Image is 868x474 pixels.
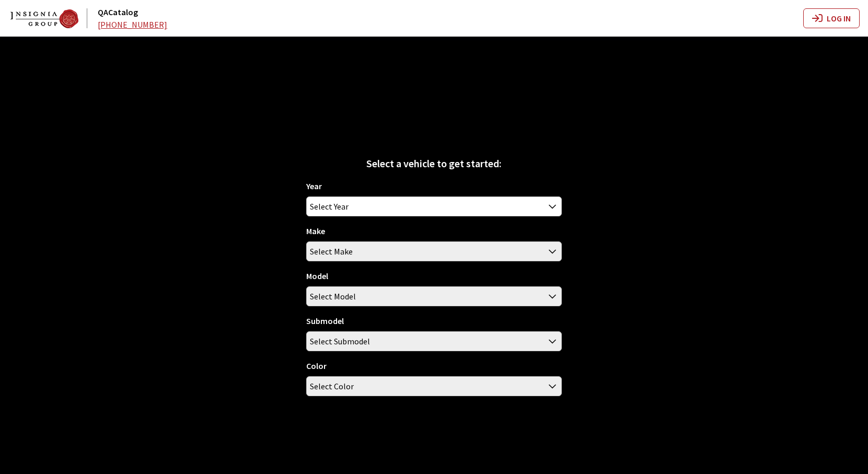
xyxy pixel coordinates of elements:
span: Select Year [306,196,562,216]
img: Dashboard [10,9,78,28]
div: Select a vehicle to get started: [306,156,562,171]
span: Select Model [306,286,562,306]
label: Color [306,360,327,372]
span: Select Submodel [307,332,562,351]
span: Select Make [306,241,562,261]
span: Select Submodel [306,331,562,351]
span: Select Make [307,242,562,261]
span: Select Color [306,376,562,396]
label: Year [306,180,322,192]
a: [PHONE_NUMBER] [98,19,167,30]
a: QACatalog [98,7,138,17]
button: Log In [803,8,860,28]
span: Select Submodel [310,332,370,351]
span: Select Model [310,287,356,306]
span: Select Year [310,197,349,216]
span: Select Model [307,287,562,306]
span: Select Make [310,242,353,261]
label: Submodel [306,315,344,327]
span: Select Color [310,377,354,396]
label: Make [306,225,325,237]
span: Select Color [307,377,562,396]
a: QACatalog logo [10,8,96,28]
label: Model [306,270,328,282]
span: Select Year [307,197,562,216]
